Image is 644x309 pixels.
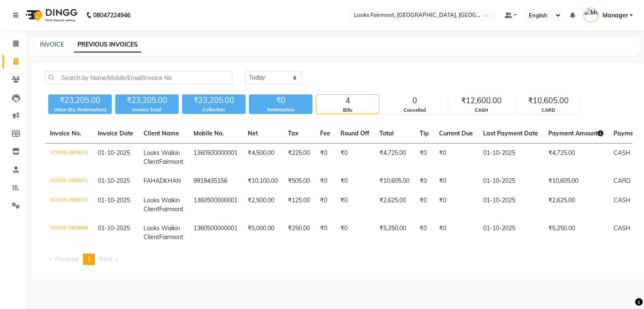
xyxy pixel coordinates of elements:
span: CASH [614,149,630,157]
td: ₹0 [415,191,434,219]
span: Manager [603,11,628,20]
td: ₹225.00 [283,143,315,172]
td: ₹4,500.00 [243,143,283,172]
td: V/2025-26/0670 [45,191,93,219]
td: ₹0 [335,171,374,191]
span: FAHAD [144,177,164,185]
div: CARD [517,107,580,114]
span: Invoice Date [98,130,133,137]
span: CASH [614,196,630,204]
span: Fee [320,130,330,137]
img: Manager [583,8,598,22]
span: 01-10-2025 [98,196,130,204]
span: Tip [420,130,429,137]
td: ₹10,100.00 [243,171,283,191]
div: ₹23,205.00 [115,94,179,106]
span: KHAN [164,177,181,185]
td: ₹10,605.00 [543,171,608,191]
td: ₹10,605.00 [374,171,415,191]
span: Looks Walkin Client [144,196,180,213]
td: ₹0 [415,143,434,172]
td: ₹5,250.00 [374,219,415,247]
td: ₹4,725.00 [374,143,415,172]
td: ₹0 [434,219,478,247]
span: Fairmont [159,205,183,213]
td: ₹250.00 [283,219,315,247]
span: CARD [614,177,630,185]
span: Fairmont [159,158,183,166]
div: ₹0 [249,94,312,106]
td: ₹4,725.00 [543,143,608,172]
div: 4 [316,95,379,107]
span: Total [379,130,394,137]
div: Collection [182,106,246,113]
input: Search by Name/Mobile/Email/Invoice No [45,71,232,84]
td: 1360500000001 [188,191,243,219]
div: Redemption [249,106,312,113]
td: ₹0 [315,219,335,247]
span: CASH [614,224,630,232]
span: 01-10-2025 [98,149,130,157]
td: 01-10-2025 [478,219,543,247]
td: ₹0 [315,143,335,172]
span: Net [248,130,258,137]
td: V/2025-26/0672 [45,143,93,172]
span: Invoice No. [50,130,81,137]
span: Client Name [144,130,179,137]
div: ₹10,605.00 [517,95,580,107]
span: Last Payment Date [483,130,538,137]
td: ₹0 [434,171,478,191]
td: ₹125.00 [283,191,315,219]
td: ₹505.00 [283,171,315,191]
div: ₹12,600.00 [450,95,513,107]
span: Tax [288,130,299,137]
td: ₹5,000.00 [243,219,283,247]
span: Fairmont [159,233,183,241]
span: Looks Walkin Client [144,224,180,241]
span: Next [100,255,112,263]
td: 1360500000001 [188,143,243,172]
td: 1360500000001 [188,219,243,247]
span: Mobile No. [193,130,224,137]
td: ₹0 [335,191,374,219]
span: 01-10-2025 [98,224,130,232]
span: Payment Amount [548,130,603,137]
td: ₹0 [415,171,434,191]
td: ₹0 [434,143,478,172]
span: 1 [87,255,91,263]
div: Value (Ex. Redemption) [48,106,112,113]
span: 01-10-2025 [98,177,130,185]
div: Invoice Total [115,106,179,113]
a: PREVIOUS INVOICES [74,37,141,52]
td: ₹0 [335,143,374,172]
td: ₹0 [315,171,335,191]
a: INVOICE [40,41,64,48]
span: Current Due [439,130,473,137]
span: Looks Walkin Client [144,149,180,166]
td: 01-10-2025 [478,143,543,172]
div: ₹23,205.00 [182,94,246,106]
td: ₹0 [315,191,335,219]
td: 01-10-2025 [478,191,543,219]
td: ₹2,625.00 [543,191,608,219]
div: Bills [316,107,379,114]
td: V/2025-26/0671 [45,171,93,191]
td: 01-10-2025 [478,171,543,191]
td: ₹0 [434,191,478,219]
div: Cancelled [383,107,446,114]
nav: Pagination [45,254,633,265]
td: V/2025-26/0669 [45,219,93,247]
div: CASH [450,107,513,114]
td: ₹0 [415,219,434,247]
td: ₹2,625.00 [374,191,415,219]
div: ₹23,205.00 [48,94,112,106]
span: Previous [55,255,78,263]
td: ₹2,500.00 [243,191,283,219]
img: logo [22,3,80,27]
td: 9918435156 [188,171,243,191]
td: ₹5,250.00 [543,219,608,247]
b: 08047224946 [93,3,130,27]
div: 0 [383,95,446,107]
td: ₹0 [335,219,374,247]
span: Round Off [340,130,369,137]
